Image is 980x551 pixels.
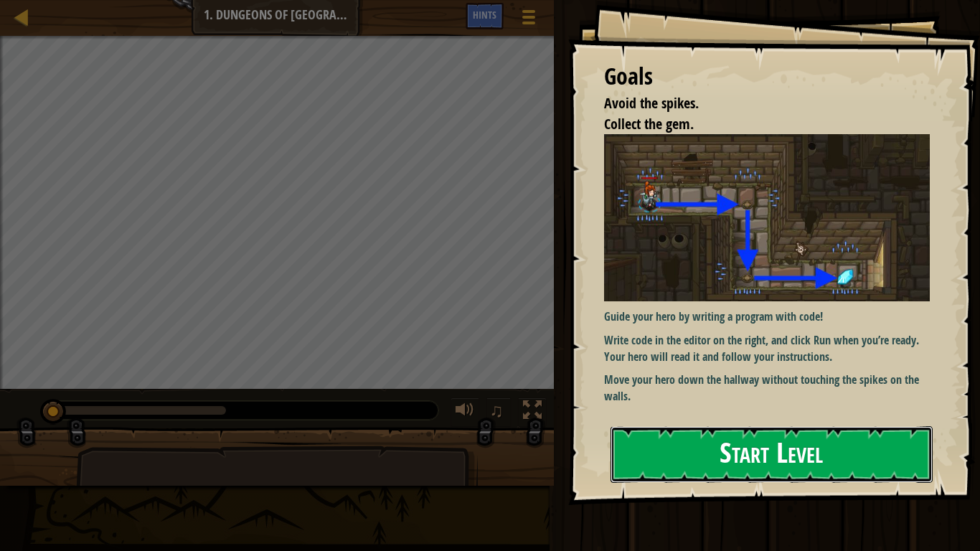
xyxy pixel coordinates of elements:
[486,397,511,427] button: ♫
[511,3,547,37] button: Show game menu
[473,8,496,22] span: Hints
[604,134,930,301] img: Dungeons of kithgard
[586,93,926,114] li: Avoid the spikes.
[518,397,547,427] button: Toggle fullscreen
[604,332,930,365] p: Write code in the editor on the right, and click Run when you’re ready. Your hero will read it an...
[604,60,930,93] div: Goals
[604,309,930,325] p: Guide your hero by writing a program with code!
[604,93,699,113] span: Avoid the spikes.
[604,372,930,405] p: Move your hero down the hallway without touching the spikes on the walls.
[604,114,694,133] span: Collect the gem.
[611,426,933,483] button: Start Level
[489,400,504,421] span: ♫
[586,114,926,135] li: Collect the gem.
[451,397,479,427] button: Adjust volume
